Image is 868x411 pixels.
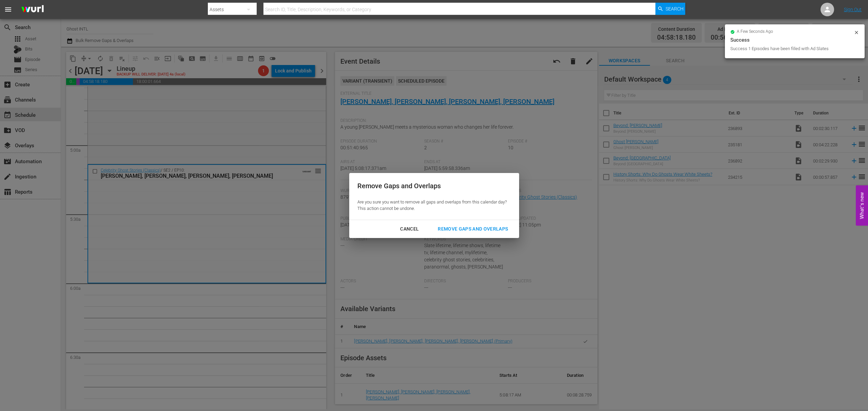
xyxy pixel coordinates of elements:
div: Remove Gaps and Overlaps [432,225,513,233]
p: This action cannot be undone. [357,205,507,212]
button: Remove Gaps and Overlaps [430,223,516,235]
span: Search [666,3,684,15]
button: Open Feedback Widget [856,186,868,226]
div: Success 1 Episodes have been filled with Ad Slates [730,45,852,52]
div: Success [730,36,859,44]
img: ans4CAIJ8jUAAAAAAAAAAAAAAAAAAAAAAAAgQb4GAAAAAAAAAAAAAAAAAAAAAAAAJMjXAAAAAAAAAAAAAAAAAAAAAAAAgAT5G... [16,2,49,18]
button: Cancel [392,223,427,235]
span: menu [4,5,12,14]
span: a few seconds ago [737,29,773,35]
div: Remove Gaps and Overlaps [357,181,507,191]
a: Sign Out [844,7,862,12]
p: Are you sure you want to remove all gaps and overlaps from this calendar day? [357,199,507,205]
div: Cancel [395,225,424,233]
